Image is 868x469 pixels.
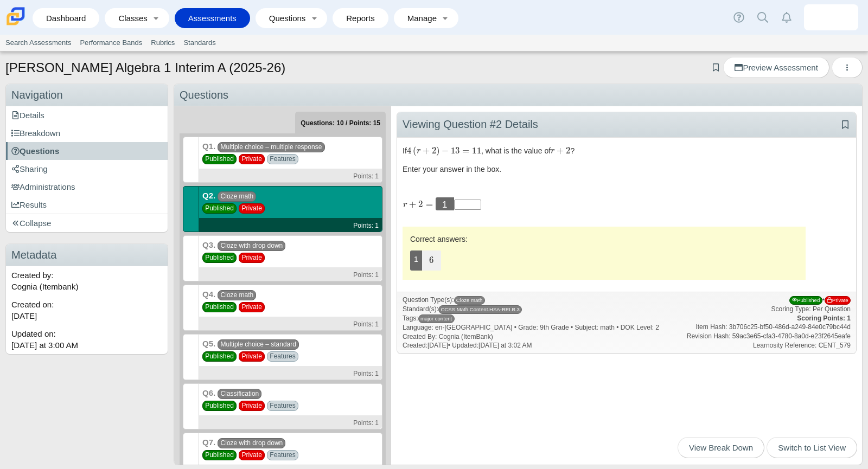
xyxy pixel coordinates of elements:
span: Published [202,302,237,312]
b: Q6. [202,388,215,397]
small: Points: 1 [353,370,379,377]
span: Multiple choice – standard [218,339,299,350]
span: Features [267,351,298,362]
span: Private [239,302,265,312]
div: Viewing Question #2 Details [403,115,604,133]
a: Add bookmark [711,63,721,72]
span: Private [239,203,265,214]
span: Published [202,253,237,263]
span: Published [789,296,822,305]
time: Jul 8, 2025 at 4:42 PM [11,311,37,320]
small: Points: 1 [353,271,379,279]
span: Breakdown [11,129,60,138]
a: Carmen School of Science & Technology [4,20,27,29]
b: Q5. [202,339,215,348]
span: Cloze with drop down [218,241,285,251]
div: Correct Answer 1: screenreader friendly version of equation not available. [403,227,806,280]
span: Features [267,154,298,164]
h3: Metadata [6,244,168,266]
span: Features [267,450,298,460]
span: Questions [11,146,59,156]
small: Points: 1 [353,419,379,427]
b: Q1. [202,142,215,151]
span: Private [825,296,851,305]
span: Cloze with drop down [218,438,285,448]
a: CCSS.Math.Content.HSA-REI.B.3 [438,305,522,314]
b: Q4. [202,290,215,299]
a: Toggle expanded [307,8,322,28]
a: Classes [110,8,148,28]
div: • Scoring Type: Per Question Item Hash: 3b706c25-bf50-486d-a249-84e0c79bc44d Revision Hash: 59ac3... [687,295,851,350]
span: Cloze math [218,290,256,300]
img: Carmen School of Science & Technology [4,5,27,28]
a: Breakdown [6,124,168,142]
a: Sharing [6,160,168,178]
span: Multiple choice – multiple response [218,142,324,152]
a: Preview Assessment [723,57,829,78]
p: If , what is the value of ? [403,146,806,157]
b: Q7. [202,438,215,447]
b: Q3. [202,240,215,249]
small: Questions: 10 / Points: 15 [301,119,380,127]
span: Published [202,351,237,362]
span: Administrations [11,182,75,191]
a: Questions [6,142,168,160]
span: Enter your answer in the box. [403,165,501,174]
span: 1 - no response given [454,198,481,210]
a: Collapse [6,214,168,232]
a: Search Assessments [1,35,75,51]
a: Standards [179,35,220,51]
a: Switch to List View [767,437,857,458]
span: Features [267,401,298,411]
span: Correct answers: [410,234,468,244]
small: Points: 1 [353,222,379,229]
a: Rubrics [146,35,179,51]
a: Reports [338,8,383,28]
a: Toggle expanded [438,8,453,28]
a: Administrations [6,178,168,196]
div: Tags: [403,314,851,323]
span: Private [239,253,265,263]
button: More options [832,57,863,78]
a: Alerts [775,5,799,29]
span: Private [239,450,265,460]
a: Details [6,106,168,124]
div: Created on: [6,295,168,325]
div: Created by: Cognia (Itembank) [6,266,168,295]
span: Private [239,154,265,164]
span: View Break Down [689,443,753,452]
a: Dashboard [38,8,94,28]
a: Results [6,196,168,214]
span: Published [202,450,237,460]
time: Sep 23, 2025 at 3:02 AM [478,342,532,349]
a: Manage [399,8,438,28]
div: Language: en-[GEOGRAPHIC_DATA] • Grade: 9th Grade • Subject: math • DOK Level: 2 Created By: Cogn... [403,295,851,351]
span: major content [418,314,455,323]
a: Questions [261,8,307,28]
div: Standard(s): [403,305,851,314]
a: Add bookmark [839,120,851,130]
span: Cloze math [454,296,485,305]
a: View Break Down [678,437,764,458]
div: Questions [174,84,862,106]
span: Cloze math [218,191,256,202]
b: Q2. [202,191,215,200]
span: Classification [218,389,261,399]
span: Results [11,200,47,209]
span: Private [239,351,265,362]
span: Sharing [11,164,48,174]
span: Published [202,401,237,411]
span: Published [202,203,237,214]
span: 1 [410,250,422,270]
small: Points: 1 [353,320,379,328]
a: Toggle expanded [149,8,164,28]
div: Question Type(s): [403,295,851,305]
time: Sep 23, 2025 at 3:00 AM [11,340,78,350]
b: Scoring Points: 1 [797,314,851,322]
div: Updated on: [6,325,168,354]
a: Performance Bands [75,35,146,51]
h1: [PERSON_NAME] Algebra 1 Interim A (2025-26) [5,59,285,77]
small: Points: 1 [353,172,379,180]
a: cristian.hernandez.vZWwJa [804,4,858,30]
span: Private [239,401,265,411]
